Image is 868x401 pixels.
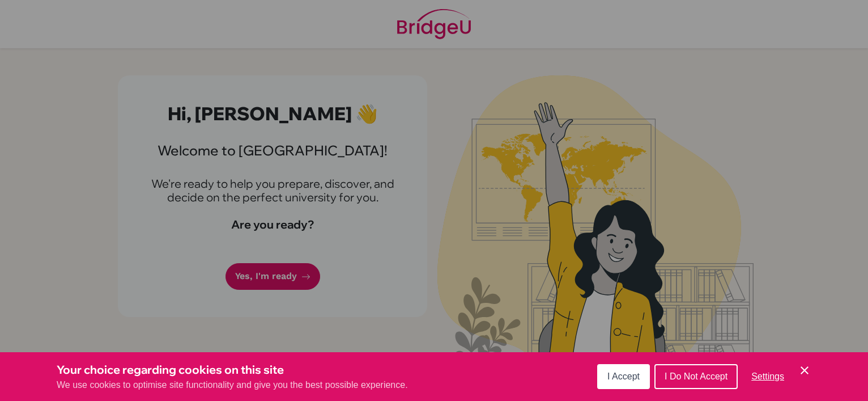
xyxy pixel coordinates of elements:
button: I Accept [597,364,650,389]
span: I Do Not Accept [665,372,727,381]
span: I Accept [607,372,640,381]
span: Settings [751,372,784,381]
h3: Your choice regarding cookies on this site [57,361,408,378]
p: We use cookies to optimise site functionality and give you the best possible experience. [57,378,408,392]
button: Settings [742,365,793,388]
button: Save and close [798,364,811,377]
button: I Do Not Accept [654,364,738,389]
